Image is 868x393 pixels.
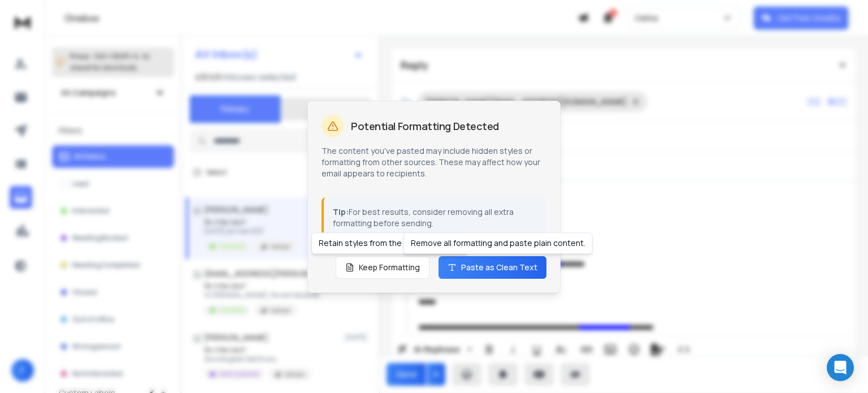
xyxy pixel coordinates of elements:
div: Remove all formatting and paste plain content. [403,232,593,254]
p: The content you've pasted may include hidden styles or formatting from other sources. These may a... [322,145,546,179]
p: For best results, consider removing all extra formatting before sending. [333,206,537,229]
strong: Tip: [333,206,349,217]
div: Open Intercom Messenger [827,354,854,381]
h2: Potential Formatting Detected [351,121,499,131]
button: Paste as Clean Text [439,256,546,279]
button: Keep Formatting [336,256,429,279]
div: Retain styles from the original source. [311,232,468,254]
